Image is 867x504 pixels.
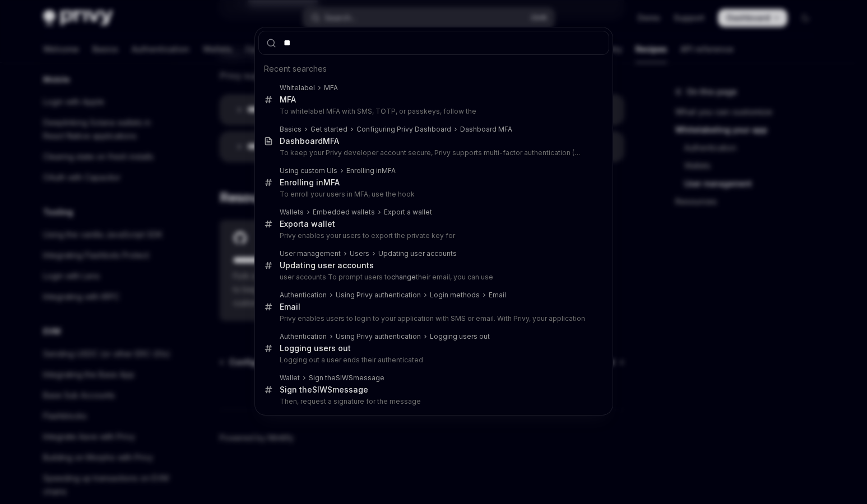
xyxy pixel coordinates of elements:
[323,136,339,146] b: MFA
[356,125,451,134] div: Configuring Privy Dashboard
[350,249,369,258] div: Users
[280,107,586,116] p: To whitelabel MFA with SMS, TOTP, or passkeys, follow the
[430,291,480,300] div: Login methods
[280,219,304,228] b: Export
[280,374,300,382] div: Wallet
[280,178,340,188] div: Enrolling in
[336,374,353,382] b: SIWS
[264,63,327,74] span: Recent searches
[280,136,339,146] div: Dashboard
[280,332,327,341] div: Authentication
[324,83,338,92] b: MFA
[280,219,335,229] div: a wallet
[280,83,315,92] div: Whitelabel
[391,273,416,281] b: change
[384,208,432,217] div: Export a wallet
[280,314,586,323] p: Privy enables users to login to your application with SMS or email. With Privy, your application
[310,125,347,134] div: Get started
[280,397,586,406] p: Then, request a signature for the message
[280,190,586,199] p: To enroll your users in MFA, use the hook
[280,356,586,365] p: Logging out a user ends their authenticated
[336,291,421,300] div: Using Privy authentication
[280,291,327,300] div: Authentication
[280,343,351,353] div: ging users out
[312,385,332,394] b: SIWS
[280,260,374,270] div: Updating user accounts
[309,374,384,382] div: Sign the message
[336,332,421,341] div: Using Privy authentication
[280,385,368,395] div: Sign the message
[280,95,296,104] b: MFA
[280,125,302,134] div: Basics
[280,148,586,157] p: To keep your Privy developer account secure, Privy supports multi-factor authentication (MFA). Dash
[313,208,375,217] div: Embedded wallets
[280,166,337,175] div: Using custom UIs
[280,343,294,353] b: Log
[280,231,586,240] p: Privy enables your users to export the private key for
[323,178,340,187] b: MFA
[280,302,300,311] b: Email
[489,291,506,300] div: Email
[280,249,341,258] div: User management
[382,166,396,175] b: MFA
[430,332,490,341] div: Logging users out
[346,166,396,175] div: Enrolling in
[280,208,304,217] div: Wallets
[460,125,512,134] div: Dashboard MFA
[280,273,586,282] p: user accounts To prompt users to their email, you can use
[378,249,457,258] div: Updating user accounts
